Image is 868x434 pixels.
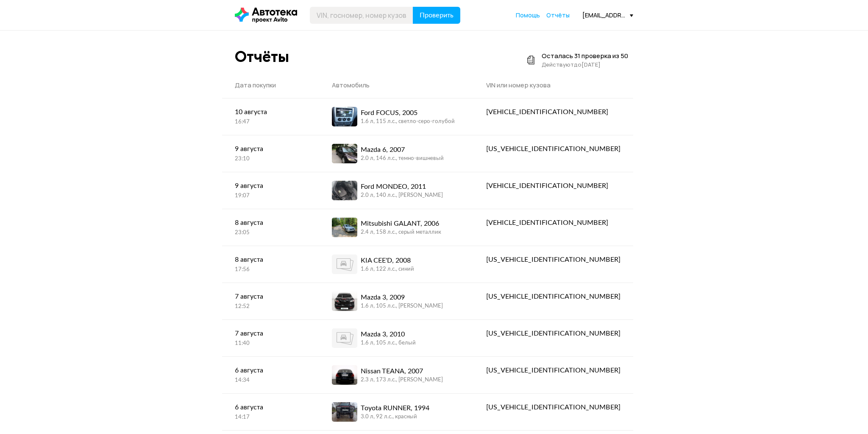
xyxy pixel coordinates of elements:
a: Отчёты [546,11,570,20]
a: 9 августа19:07 [222,172,319,208]
a: 6 августа14:34 [222,357,319,393]
div: 2.4 л, 158 л.c., серый металлик [361,229,441,236]
div: Действуют до [DATE] [542,60,628,69]
input: VIN, госномер, номер кузова [310,7,413,24]
a: Mitsubishi GALANT, 20062.4 л, 158 л.c., серый металлик [319,209,473,246]
div: 9 августа [235,144,306,154]
div: 6 августа [235,402,306,412]
div: 14:34 [235,377,306,384]
div: 16:47 [235,118,306,126]
a: 7 августа11:40 [222,320,319,356]
div: 1.6 л, 105 л.c., [PERSON_NAME] [361,302,443,310]
div: [US_VEHICLE_IDENTIFICATION_NUMBER] [486,328,620,339]
div: [EMAIL_ADDRESS][DOMAIN_NAME] [582,11,633,19]
div: [VEHICLE_IDENTIFICATION_NUMBER] [486,107,620,117]
div: Toyota RUNNER, 1994 [361,403,429,413]
div: [VEHICLE_IDENTIFICATION_NUMBER] [486,218,620,228]
div: [US_VEHICLE_IDENTIFICATION_NUMBER] [486,365,620,375]
div: [US_VEHICLE_IDENTIFICATION_NUMBER] [486,255,620,265]
div: 6 августа [235,365,306,375]
span: Проверить [420,12,453,19]
a: Помощь [516,11,540,20]
div: 14:17 [235,414,306,421]
a: 10 августа16:47 [222,98,319,134]
div: 19:07 [235,192,306,200]
a: Ford FOCUS, 20051.6 л, 115 л.c., светло-серо-голубой [319,98,473,135]
a: [US_VEHICLE_IDENTIFICATION_NUMBER] [473,394,633,421]
a: 8 августа17:56 [222,246,319,282]
span: Помощь [516,11,540,19]
div: 8 августа [235,255,306,265]
div: 1.6 л, 105 л.c., белый [361,339,416,347]
div: Mazda 6, 2007 [361,145,444,155]
a: Mazda 6, 20072.0 л, 146 л.c., темно-вишневый [319,135,473,172]
a: [US_VEHICLE_IDENTIFICATION_NUMBER] [473,283,633,310]
div: 9 августа [235,181,306,191]
div: [US_VEHICLE_IDENTIFICATION_NUMBER] [486,291,620,302]
a: [VEHICLE_IDENTIFICATION_NUMBER] [473,172,633,199]
div: 2.3 л, 173 л.c., [PERSON_NAME] [361,376,443,384]
div: 2.0 л, 140 л.c., [PERSON_NAME] [361,192,443,199]
div: Mazda 3, 2010 [361,329,416,339]
a: 9 августа23:10 [222,135,319,171]
div: Mazda 3, 2009 [361,292,443,302]
a: Toyota RUNNER, 19943.0 л, 92 л.c., красный [319,394,473,430]
div: [US_VEHICLE_IDENTIFICATION_NUMBER] [486,144,620,154]
div: 1.6 л, 122 л.c., синий [361,266,414,273]
div: 12:52 [235,303,306,311]
div: 7 августа [235,328,306,339]
div: 3.0 л, 92 л.c., красный [361,413,429,421]
div: [VEHICLE_IDENTIFICATION_NUMBER] [486,181,620,191]
div: 10 августа [235,107,306,117]
div: Дата покупки [235,81,306,90]
a: [VEHICLE_IDENTIFICATION_NUMBER] [473,209,633,236]
div: Nissan TEANA, 2007 [361,366,443,376]
a: 6 августа14:17 [222,394,319,430]
a: [US_VEHICLE_IDENTIFICATION_NUMBER] [473,135,633,162]
div: Ford FOCUS, 2005 [361,108,455,118]
div: 7 августа [235,291,306,302]
div: Отчёты [235,48,289,66]
div: Ford MONDEO, 2011 [361,182,443,192]
a: [US_VEHICLE_IDENTIFICATION_NUMBER] [473,246,633,273]
a: Ford MONDEO, 20112.0 л, 140 л.c., [PERSON_NAME] [319,172,473,209]
div: VIN или номер кузова [486,81,620,90]
div: 1.6 л, 115 л.c., светло-серо-голубой [361,118,455,126]
a: 8 августа23:05 [222,209,319,245]
a: Mazda 3, 20091.6 л, 105 л.c., [PERSON_NAME] [319,283,473,319]
div: Осталась 31 проверка из 50 [542,52,628,60]
div: 23:05 [235,229,306,237]
a: Mazda 3, 20101.6 л, 105 л.c., белый [319,320,473,356]
div: 11:40 [235,340,306,347]
div: KIA CEE'D, 2008 [361,255,414,266]
div: Mitsubishi GALANT, 2006 [361,218,441,229]
a: Nissan TEANA, 20072.3 л, 173 л.c., [PERSON_NAME] [319,357,473,393]
span: Отчёты [546,11,570,19]
div: 23:10 [235,155,306,163]
a: [US_VEHICLE_IDENTIFICATION_NUMBER] [473,357,633,384]
a: [VEHICLE_IDENTIFICATION_NUMBER] [473,98,633,126]
button: Проверить [413,7,460,24]
div: 2.0 л, 146 л.c., темно-вишневый [361,155,444,162]
a: [US_VEHICLE_IDENTIFICATION_NUMBER] [473,320,633,347]
a: 7 августа12:52 [222,283,319,319]
div: 8 августа [235,218,306,228]
div: 17:56 [235,266,306,274]
a: KIA CEE'D, 20081.6 л, 122 л.c., синий [319,246,473,283]
div: Автомобиль [332,81,461,90]
div: [US_VEHICLE_IDENTIFICATION_NUMBER] [486,402,620,412]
